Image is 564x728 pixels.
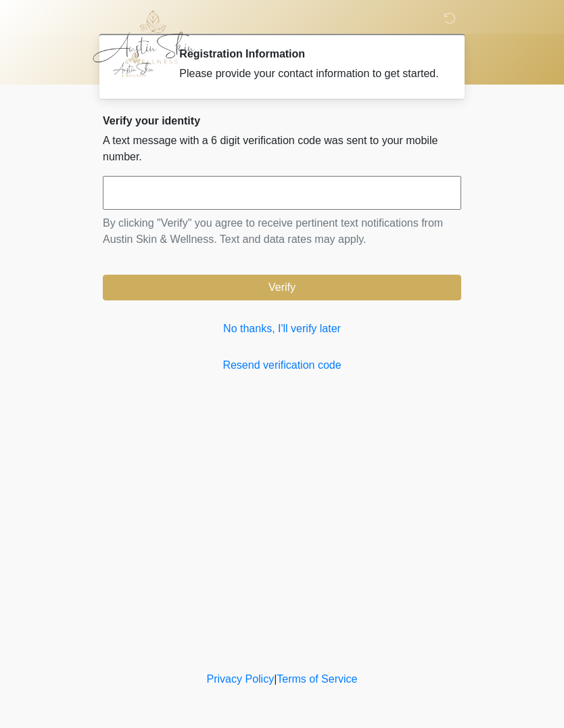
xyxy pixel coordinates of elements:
a: Terms of Service [277,673,357,685]
a: No thanks, I'll verify later [103,321,461,337]
p: A text message with a 6 digit verification code was sent to your mobile number. [103,133,461,165]
a: Privacy Policy [207,673,275,685]
h2: Verify your identity [103,114,461,127]
img: Austin Skin & Wellness Logo [89,10,209,64]
a: | [274,673,277,685]
a: Resend verification code [103,357,461,373]
p: By clicking "Verify" you agree to receive pertinent text notifications from Austin Skin & Wellnes... [103,215,461,248]
button: Verify [103,275,461,300]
